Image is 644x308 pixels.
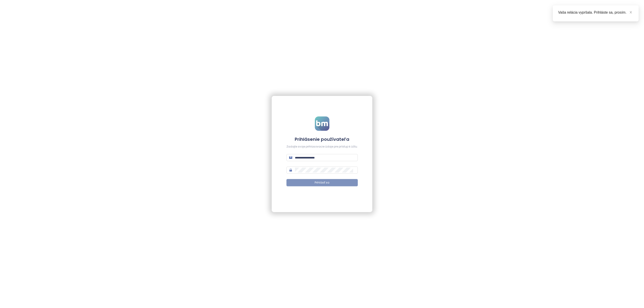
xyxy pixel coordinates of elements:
div: Zadajte svoje prihlasovacie údaje pre prístup k účtu. [286,145,358,149]
h4: Prihlásenie používateľa [286,136,358,142]
span: close [629,11,632,14]
div: Vaša relácia vypršala. Prihláste sa, prosím. [558,10,633,15]
span: Prihlásiť sa [315,181,329,185]
button: Prihlásiť sa [286,179,358,186]
img: logo [315,116,329,131]
span: mail [289,156,292,159]
span: lock [289,169,292,172]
